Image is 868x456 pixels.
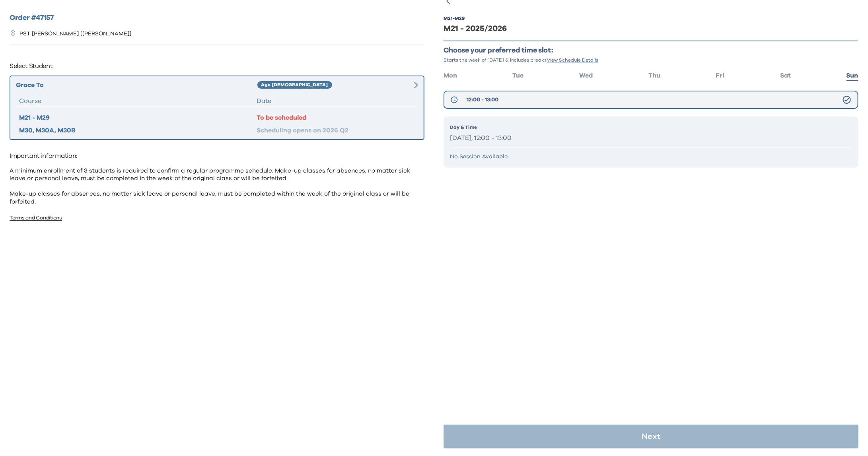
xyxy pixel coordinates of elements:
div: M30, M30A, M30B [19,126,257,135]
span: Sun [847,72,858,79]
span: Fri [716,72,725,79]
div: M21 - 2025/2026 [444,23,858,34]
a: Terms and Conditions [10,215,62,221]
span: Sat [780,72,791,79]
span: 12:00 - 13:00 [467,96,498,104]
p: PST [PERSON_NAME] [[PERSON_NAME]] [19,30,131,38]
button: Next [444,425,858,448]
p: Starts the week of [DATE] & includes breaks. [444,57,858,63]
p: [DATE], 12:00 - 13:00 [450,132,852,144]
button: 12:00 - 13:00 [444,91,858,109]
div: Scheduling opens on 2026 Q2 [257,126,415,135]
div: Grace To [16,80,257,90]
div: M21 - M29 [444,15,465,21]
p: Choose your preferred time slot: [444,46,858,55]
span: View Schedule Details [547,58,598,62]
div: Course [19,96,257,106]
div: Age [DEMOGRAPHIC_DATA] [257,81,332,89]
h2: Order # 47157 [10,13,424,23]
span: Thu [648,72,660,79]
span: Wed [579,72,593,79]
p: Day & Time [450,124,852,131]
div: Date [257,96,415,106]
span: Mon [444,72,457,79]
p: Next [642,433,660,440]
div: M21 - M29 [19,113,257,122]
span: Tue [513,72,524,79]
p: Select Student [10,60,424,72]
div: To be scheduled [257,113,415,122]
p: No Session Available [450,153,852,161]
p: Important information: [10,149,424,162]
p: A minimum enrollment of 3 students is required to confirm a regular programme schedule. Make-up c... [10,167,424,206]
